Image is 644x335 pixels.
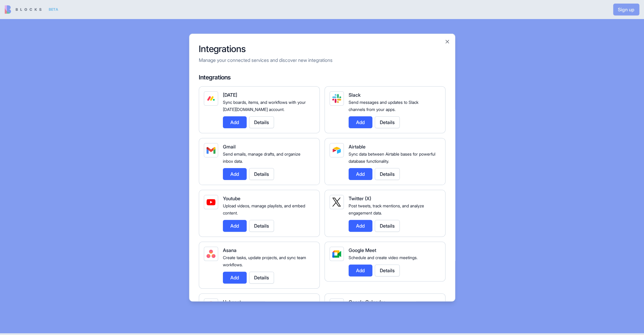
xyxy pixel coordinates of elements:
[249,220,274,232] button: Details
[349,92,360,98] span: Slack
[199,43,445,54] h2: Integrations
[223,195,240,201] span: Youtube
[199,73,445,82] h4: Integrations
[349,220,372,232] button: Add
[349,168,372,180] button: Add
[223,144,236,150] span: Gmail
[349,100,418,112] span: Send messages and updates to Slack channels from your apps.
[223,272,247,284] button: Add
[349,247,376,253] span: Google Meet
[349,151,435,164] span: Sync data between Airtable bases for powerful database functionality.
[223,168,247,180] button: Add
[349,116,372,128] button: Add
[223,100,306,112] span: Sync boards, items, and workflows with your [DATE][DOMAIN_NAME] account.
[223,255,306,267] span: Create tasks, update projects, and sync team workflows.
[249,168,274,180] button: Details
[375,264,400,276] button: Details
[349,299,385,305] span: Google Calendar
[375,168,400,180] button: Details
[349,255,418,260] span: Schedule and create video meetings.
[349,203,424,215] span: Post tweets, track mentions, and analyze engagement data.
[375,220,400,232] button: Details
[223,151,300,164] span: Send emails, manage drafts, and organize inbox data.
[249,272,274,284] button: Details
[223,92,237,98] span: [DATE]
[249,116,274,128] button: Details
[444,39,450,45] button: Close
[223,247,237,253] span: Asana
[223,203,305,215] span: Upload videos, manage playlists, and embed content.
[349,195,371,201] span: Twitter (X)
[223,299,241,305] span: Hubspot
[199,57,445,64] p: Manage your connected services and discover new integrations
[223,116,247,128] button: Add
[375,116,400,128] button: Details
[349,144,366,150] span: Airtable
[223,220,247,232] button: Add
[349,264,372,276] button: Add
